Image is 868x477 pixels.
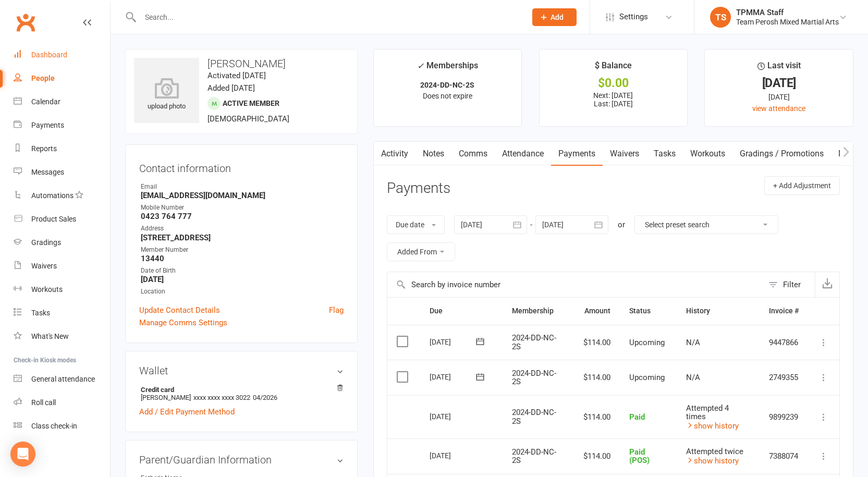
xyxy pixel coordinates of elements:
[14,254,110,278] a: Waivers
[549,91,678,108] p: Next: [DATE] Last: [DATE]
[629,447,650,466] span: Paid (POS)
[31,238,61,247] div: Gradings
[549,78,678,89] div: $0.00
[14,301,110,325] a: Tasks
[736,8,839,17] div: TPMMA Staff
[139,316,227,329] a: Manage Comms Settings
[253,394,277,401] span: 04/2026
[139,158,344,174] h3: Contact information
[387,180,450,197] h3: Payments
[629,373,665,382] span: Upcoming
[14,278,110,301] a: Workouts
[420,81,474,89] strong: 2024-DD-NC-2S
[629,338,665,347] span: Upcoming
[13,9,39,35] a: Clubworx
[574,438,620,474] td: $114.00
[551,142,603,166] a: Payments
[574,325,620,360] td: $114.00
[329,304,344,316] a: Flag
[618,218,625,231] div: or
[141,191,344,200] strong: [EMAIL_ADDRESS][DOMAIN_NAME]
[207,83,255,93] time: Added [DATE]
[763,272,815,297] button: Filter
[430,334,478,350] div: [DATE]
[137,10,519,25] input: Search...
[141,254,344,263] strong: 13440
[732,142,831,166] a: Gradings / Promotions
[193,394,250,401] span: xxxx xxxx xxxx 3022
[387,242,455,261] button: Added From
[417,61,424,71] i: ✓
[14,391,110,414] a: Roll call
[31,191,74,200] div: Automations
[629,412,645,422] span: Paid
[10,442,35,467] div: Open Intercom Messenger
[134,58,349,69] h3: [PERSON_NAME]
[139,304,220,316] a: Update Contact Details
[619,5,648,29] span: Settings
[532,8,577,26] button: Add
[714,91,843,103] div: [DATE]
[686,338,700,347] span: N/A
[783,278,801,291] div: Filter
[14,231,110,254] a: Gradings
[686,456,739,466] a: show history
[139,454,344,466] h3: Parent/Guardian Information
[31,309,50,317] div: Tasks
[683,142,732,166] a: Workouts
[512,333,556,351] span: 2024-DD-NC-2S
[423,92,472,100] span: Does not expire
[141,287,344,297] div: Location
[736,17,839,27] div: Team Perosh Mixed Martial Arts
[512,369,556,387] span: 2024-DD-NC-2S
[417,59,478,78] div: Memberships
[141,266,344,276] div: Date of Birth
[31,51,67,59] div: Dashboard
[503,298,574,324] th: Membership
[139,406,235,418] a: Add / Edit Payment Method
[512,408,556,426] span: 2024-DD-NC-2S
[141,212,344,221] strong: 0423 764 777
[14,325,110,348] a: What's New
[31,215,76,223] div: Product Sales
[387,272,763,297] input: Search by invoice number
[31,121,64,129] div: Payments
[686,447,743,456] span: Attempted twice
[14,67,110,90] a: People
[574,298,620,324] th: Amount
[31,332,69,340] div: What's New
[764,176,840,195] button: + Add Adjustment
[31,168,64,176] div: Messages
[595,59,632,78] div: $ Balance
[141,275,344,284] strong: [DATE]
[714,78,843,89] div: [DATE]
[420,298,503,324] th: Due
[14,90,110,114] a: Calendar
[14,207,110,231] a: Product Sales
[430,369,478,385] div: [DATE]
[374,142,415,166] a: Activity
[139,365,344,376] h3: Wallet
[686,373,700,382] span: N/A
[134,78,199,112] div: upload photo
[31,398,56,407] div: Roll call
[752,104,805,113] a: view attendance
[207,71,266,80] time: Activated [DATE]
[14,137,110,161] a: Reports
[31,144,57,153] div: Reports
[141,233,344,242] strong: [STREET_ADDRESS]
[31,74,55,82] div: People
[14,184,110,207] a: Automations
[207,114,289,124] span: [DEMOGRAPHIC_DATA]
[31,285,63,293] div: Workouts
[31,375,95,383] div: General attendance
[574,360,620,395] td: $114.00
[451,142,495,166] a: Comms
[512,447,556,466] span: 2024-DD-NC-2S
[31,97,60,106] div: Calendar
[31,422,77,430] div: Class check-in
[646,142,683,166] a: Tasks
[31,262,57,270] div: Waivers
[710,7,731,28] div: TS
[141,224,344,234] div: Address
